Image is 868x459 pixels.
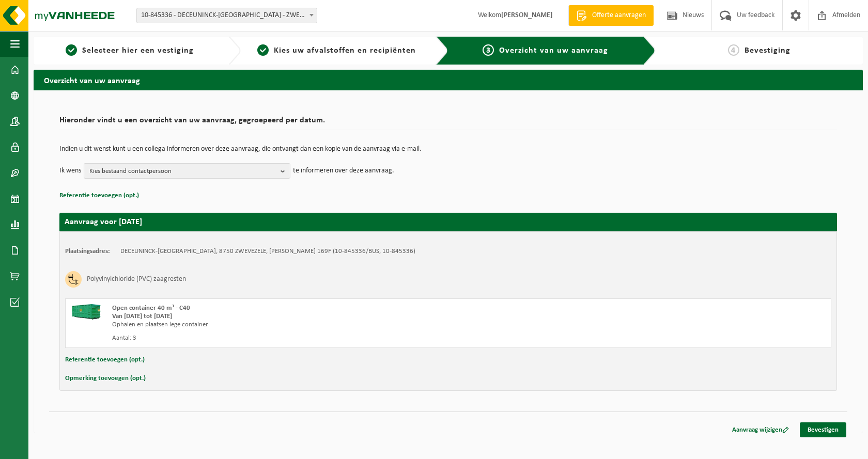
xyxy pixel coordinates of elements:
a: Offerte aanvragen [568,5,654,26]
a: 1Selecteer hier een vestiging [39,44,220,57]
h3: Polyvinylchloride (PVC) zaagresten [87,271,186,288]
span: 10-845336 - DECEUNINCK-VIENNE - ZWEVEZELE [137,8,317,23]
h2: Overzicht van uw aanvraag [34,70,863,90]
div: Ophalen en plaatsen lege container [112,321,490,329]
strong: [PERSON_NAME] [501,11,553,19]
button: Kies bestaand contactpersoon [84,163,290,179]
span: 4 [728,44,739,56]
span: 2 [257,44,269,56]
strong: Van [DATE] tot [DATE] [112,313,172,320]
span: Overzicht van uw aanvraag [499,46,608,55]
strong: Aanvraag voor [DATE] [65,218,142,226]
button: Referentie toevoegen (opt.) [59,189,139,202]
span: Kies uw afvalstoffen en recipiënten [274,46,416,55]
button: Referentie toevoegen (opt.) [65,353,145,367]
strong: Plaatsingsadres: [65,248,110,255]
p: te informeren over deze aanvraag. [293,163,394,179]
div: Aantal: 3 [112,334,490,342]
span: Bevestiging [745,46,791,55]
span: 3 [483,44,494,56]
img: HK-XC-40-GN-00.png [71,304,102,320]
p: Ik wens [59,163,81,179]
a: Aanvraag wijzigen [724,422,797,437]
span: Selecteer hier een vestiging [82,46,194,55]
span: 1 [66,44,77,56]
td: DECEUNINCK-[GEOGRAPHIC_DATA], 8750 ZWEVEZELE, [PERSON_NAME] 169F (10-845336/BUS, 10-845336) [120,247,415,256]
span: 10-845336 - DECEUNINCK-VIENNE - ZWEVEZELE [136,8,317,23]
h2: Hieronder vindt u een overzicht van uw aanvraag, gegroepeerd per datum. [59,116,837,130]
span: Offerte aanvragen [590,10,648,21]
span: Open container 40 m³ - C40 [112,305,190,311]
a: Bevestigen [800,422,846,437]
button: Opmerking toevoegen (opt.) [65,372,146,385]
span: Kies bestaand contactpersoon [89,164,276,179]
p: Indien u dit wenst kunt u een collega informeren over deze aanvraag, die ontvangt dan een kopie v... [59,146,837,153]
a: 2Kies uw afvalstoffen en recipiënten [246,44,427,57]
